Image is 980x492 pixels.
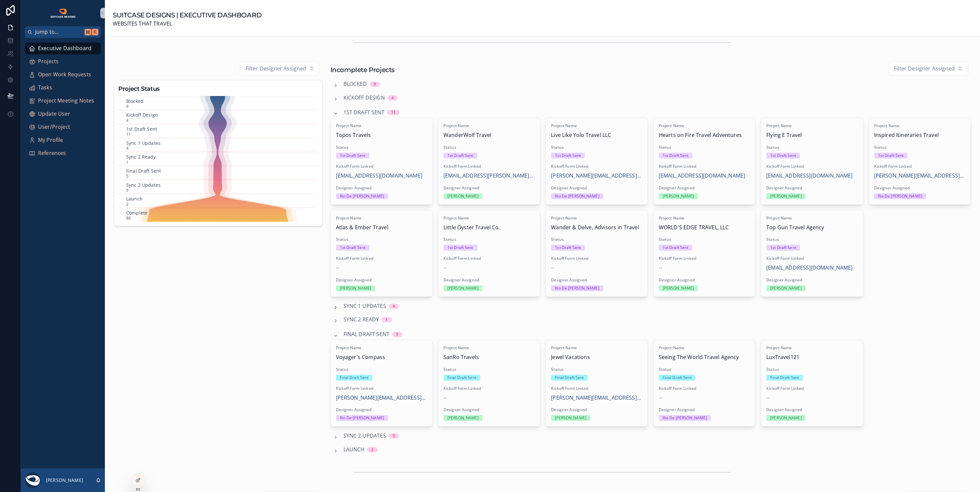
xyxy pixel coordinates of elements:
[126,187,128,193] text: 5
[766,237,857,242] span: Status
[766,131,857,140] span: Flying E Travel
[25,69,101,81] a: Open Work Requests
[770,245,796,251] div: 1st Draft Sent
[126,98,144,104] text: Blocked
[126,118,128,123] text: 4
[443,145,535,150] span: Status
[38,84,52,92] span: Tasks
[38,149,66,158] span: References
[766,172,853,180] a: [EMAIL_ADDRESS][DOMAIN_NAME]
[336,145,427,150] span: Status
[766,353,857,362] span: LuxTravel121
[21,38,105,168] div: scrollable content
[35,28,82,36] span: Jump to...
[766,264,853,272] a: [EMAIL_ADDRESS][DOMAIN_NAME]
[545,340,648,426] a: Project NameJewel VacationsStatusFinal Draft SentKickoff Form Linked[PERSON_NAME][EMAIL_ADDRESS][...
[555,415,586,421] div: [PERSON_NAME]
[38,110,70,118] span: Update User
[894,65,955,73] span: Filter Designer Assigned
[659,256,750,261] span: Kickoff Form Linked
[438,210,540,297] a: Project NameLittle Oyster Travel Co.Status1st Draft SentKickoff Form Linked--Designer Assigned[PE...
[766,185,857,191] span: Designer Assigned
[766,223,857,232] span: Top Gun Travel Agency
[874,123,965,128] span: Project Name
[443,131,535,140] span: WanderWolf Travel
[659,394,662,402] span: --
[551,223,642,232] span: Wander & Delve, Advisors in Travel
[374,82,376,87] div: 9
[336,256,427,261] span: Kickoff Form Linked
[659,131,750,140] span: Hearts on Fire Travel Adventures
[25,26,101,38] button: Jump to...K
[25,43,101,54] a: Executive Dashboard
[551,394,642,402] a: [PERSON_NAME][EMAIL_ADDRESS][DOMAIN_NAME]
[330,65,395,74] h1: Incomplete Projects
[663,415,707,421] div: Rio De [PERSON_NAME]
[371,447,373,452] div: 2
[38,123,70,131] span: User/Project
[336,172,422,180] span: [EMAIL_ADDRESS][DOMAIN_NAME]
[761,210,863,297] a: Project NameTop Gun Travel AgencyStatus1st Draft SentKickoff Form Linked[EMAIL_ADDRESS][DOMAIN_NA...
[336,237,427,242] span: Status
[770,285,802,291] div: [PERSON_NAME]
[25,108,101,120] a: Update User
[659,185,750,191] span: Designer Assigned
[343,80,367,88] span: Blocked
[766,345,857,350] span: Project Name
[447,153,473,159] div: 1st Draft Sent
[336,386,427,391] span: Kickoff Form Linked
[25,121,101,133] a: User/Project
[385,317,388,322] div: 1
[447,245,473,251] div: 1st Draft Sent
[766,164,857,169] span: Kickoff Form Linked
[551,172,642,180] span: [PERSON_NAME][EMAIL_ADDRESS][DOMAIN_NAME]
[766,145,857,150] span: Status
[653,118,755,204] a: Project NameHearts on Fire Travel AdventuresStatus1st Draft SentKickoff Form Linked[EMAIL_ADDRESS...
[336,367,427,372] span: Status
[551,131,642,140] span: Live Like Yolo Travel LLC
[551,216,642,221] span: Project Name
[50,8,76,18] img: App logo
[663,193,694,199] div: [PERSON_NAME]
[126,154,156,160] text: Sync 2 Ready
[343,302,386,311] span: Sync 1 Updates
[555,153,581,159] div: 1st Draft Sent
[659,123,750,128] span: Project Name
[659,367,750,372] span: Status
[25,95,101,107] a: Project Meeting Notes
[443,237,535,242] span: Status
[336,394,427,402] span: [PERSON_NAME][EMAIL_ADDRESS][DOMAIN_NAME]
[551,386,642,391] span: Kickoff Form Linked
[393,433,395,439] div: 5
[126,201,128,207] text: 2
[343,315,379,324] span: Sync 2 Ready
[443,216,535,221] span: Project Name
[336,185,427,191] span: Designer Assigned
[447,375,476,381] div: Final Draft Sent
[659,407,750,412] span: Designer Assigned
[659,386,750,391] span: Kickoff Form Linked
[396,332,398,337] div: 5
[126,215,131,221] text: 86
[38,57,59,66] span: Projects
[663,375,692,381] div: Final Draft Sent
[336,216,427,221] span: Project Name
[447,415,479,421] div: [PERSON_NAME]
[874,131,965,140] span: Inspired Itineraries Travel
[336,223,427,232] span: Atlas & Ember Travel
[443,256,535,261] span: Kickoff Form Linked
[443,123,535,128] span: Project Name
[551,185,642,191] span: Designer Assigned
[38,136,63,144] span: My Profile
[555,245,581,251] div: 1st Draft Sent
[551,145,642,150] span: Status
[340,285,371,291] div: [PERSON_NAME]
[766,394,770,402] span: --
[874,172,965,180] a: [PERSON_NAME][EMAIL_ADDRESS][DOMAIN_NAME]
[653,340,755,426] a: Project NameSeeing The World Travel AgencyStatusFinal Draft SentKickoff Form Linked--Designer Ass...
[336,164,427,169] span: Kickoff Form Linked
[770,415,802,421] div: [PERSON_NAME]
[447,285,479,291] div: [PERSON_NAME]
